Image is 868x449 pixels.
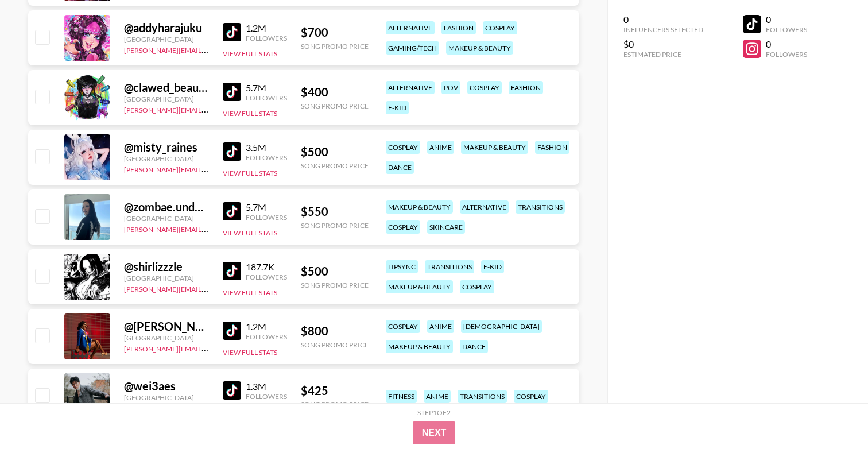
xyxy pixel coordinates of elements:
[386,21,435,34] div: alternative
[386,200,453,214] div: makeup & beauty
[301,264,369,278] div: $ 500
[223,262,241,280] img: TikTok
[441,81,460,94] div: pov
[124,44,294,55] a: [PERSON_NAME][EMAIL_ADDRESS][DOMAIN_NAME]
[766,38,807,50] div: 0
[386,101,409,114] div: e-kid
[124,200,209,214] div: @ zombae.undead
[301,145,369,159] div: $ 500
[301,281,369,289] div: Song Promo Price
[246,153,287,162] div: Followers
[301,85,369,99] div: $ 400
[458,390,507,403] div: transitions
[223,23,241,41] img: TikTok
[223,169,277,177] button: View Full Stats
[460,340,488,353] div: dance
[124,103,294,114] a: [PERSON_NAME][EMAIL_ADDRESS][DOMAIN_NAME]
[246,213,287,222] div: Followers
[124,342,294,353] a: [PERSON_NAME][EMAIL_ADDRESS][DOMAIN_NAME]
[223,83,241,101] img: TikTok
[427,320,454,333] div: anime
[427,141,454,154] div: anime
[386,320,420,333] div: cosplay
[223,142,241,161] img: TikTok
[481,260,504,273] div: e-kid
[246,261,287,273] div: 187.7K
[427,220,465,234] div: skincare
[246,82,287,94] div: 5.7M
[623,25,703,34] div: Influencers Selected
[124,154,209,163] div: [GEOGRAPHIC_DATA]
[425,260,474,273] div: transitions
[124,21,209,35] div: @ addyharajuku
[223,288,277,297] button: View Full Stats
[424,390,451,403] div: anime
[301,400,369,409] div: Song Promo Price
[417,408,451,417] div: Step 1 of 2
[301,204,369,219] div: $ 550
[386,340,453,353] div: makeup & beauty
[623,50,703,59] div: Estimated Price
[467,81,502,94] div: cosplay
[413,421,456,444] button: Next
[301,384,369,398] div: $ 425
[124,80,209,95] div: @ clawed_beauty101
[124,319,209,334] div: @ [PERSON_NAME].sherlie_
[766,25,807,34] div: Followers
[460,200,509,214] div: alternative
[461,141,528,154] div: makeup & beauty
[386,41,439,55] div: gaming/tech
[246,94,287,102] div: Followers
[246,22,287,34] div: 1.2M
[124,214,209,223] div: [GEOGRAPHIC_DATA]
[446,41,513,55] div: makeup & beauty
[535,141,569,154] div: fashion
[483,21,517,34] div: cosplay
[386,161,414,174] div: dance
[223,202,241,220] img: TikTok
[514,390,548,403] div: cosplay
[246,202,287,213] div: 5.7M
[386,390,417,403] div: fitness
[124,35,209,44] div: [GEOGRAPHIC_DATA]
[509,81,543,94] div: fashion
[223,322,241,340] img: TikTok
[766,50,807,59] div: Followers
[246,321,287,332] div: 1.2M
[301,42,369,51] div: Song Promo Price
[301,340,369,349] div: Song Promo Price
[460,280,494,293] div: cosplay
[246,142,287,153] div: 3.5M
[386,220,420,234] div: cosplay
[223,229,277,237] button: View Full Stats
[223,109,277,118] button: View Full Stats
[223,49,277,58] button: View Full Stats
[124,163,294,174] a: [PERSON_NAME][EMAIL_ADDRESS][DOMAIN_NAME]
[246,381,287,392] div: 1.3M
[386,81,435,94] div: alternative
[386,260,418,273] div: lipsync
[124,393,209,402] div: [GEOGRAPHIC_DATA]
[124,379,209,393] div: @ wei3aes
[386,280,453,293] div: makeup & beauty
[246,332,287,341] div: Followers
[223,381,241,400] img: TikTok
[623,14,703,25] div: 0
[441,21,476,34] div: fashion
[124,282,294,293] a: [PERSON_NAME][EMAIL_ADDRESS][DOMAIN_NAME]
[246,34,287,42] div: Followers
[246,392,287,401] div: Followers
[623,38,703,50] div: $0
[386,141,420,154] div: cosplay
[246,273,287,281] div: Followers
[124,260,209,274] div: @ shirlizzzle
[516,200,565,214] div: transitions
[124,223,294,234] a: [PERSON_NAME][EMAIL_ADDRESS][DOMAIN_NAME]
[301,25,369,40] div: $ 700
[461,320,542,333] div: [DEMOGRAPHIC_DATA]
[124,95,209,103] div: [GEOGRAPHIC_DATA]
[124,140,209,154] div: @ misty_raines
[766,14,807,25] div: 0
[301,221,369,230] div: Song Promo Price
[301,161,369,170] div: Song Promo Price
